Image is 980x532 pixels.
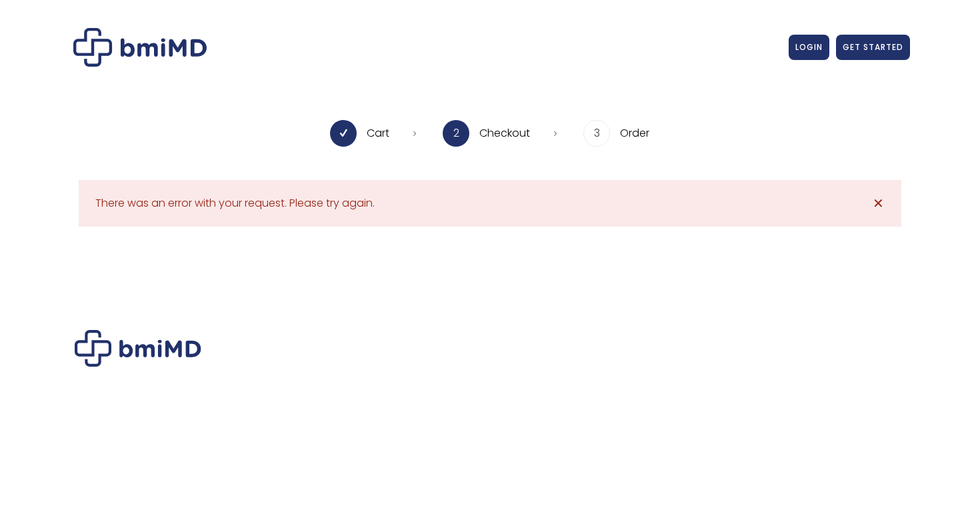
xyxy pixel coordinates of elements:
li: Order [583,120,649,147]
span: 2 [443,120,469,147]
a: GET STARTED [836,35,910,60]
li: Checkout [443,120,557,147]
li: Cart [330,120,416,147]
img: Brand Logo [75,330,201,367]
div: There was an error with your request. Please try again. [95,194,375,213]
img: Checkout [73,28,207,67]
span: LOGIN [795,41,823,53]
a: LOGIN [789,35,829,60]
span: ✕ [873,194,884,213]
a: ✕ [865,190,891,217]
span: GET STARTED [843,41,903,53]
span: 3 [583,120,610,147]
